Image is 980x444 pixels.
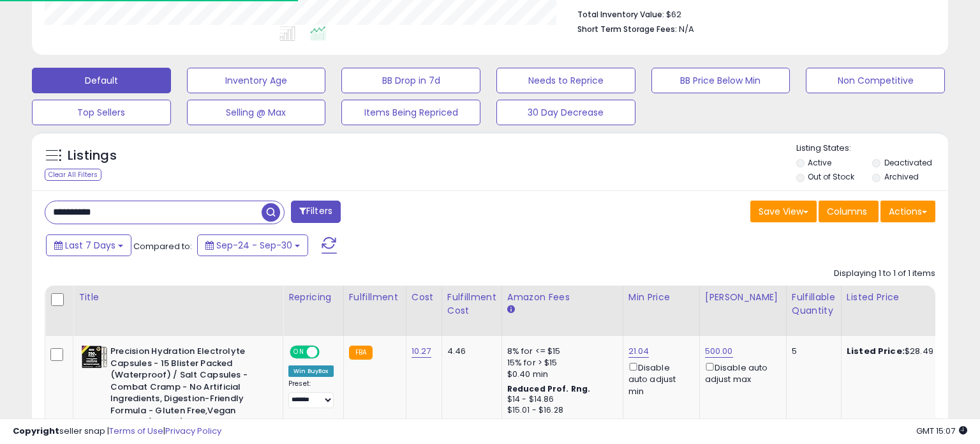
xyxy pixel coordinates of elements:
div: Win BuyBox [288,365,334,377]
button: Save View [750,201,817,222]
button: Items Being Repriced [341,100,480,125]
label: Out of Stock [808,171,854,182]
h5: Listings [68,147,117,165]
div: Fulfillment Cost [447,291,496,318]
button: Actions [880,201,935,222]
button: Last 7 Days [46,234,131,256]
div: 15% for > $15 [507,357,613,369]
b: Precision Hydration Electrolyte Capsules - 15 Blister Packed (Waterproof) / Salt Capsules - Comba... [110,346,265,432]
button: Selling @ Max [187,100,326,125]
span: Sep-24 - Sep-30 [216,239,292,252]
div: Clear All Filters [45,169,101,181]
span: 2025-10-8 15:07 GMT [916,425,967,437]
span: OFF [318,347,338,358]
div: Fulfillable Quantity [792,291,836,318]
div: 5 [792,346,831,357]
small: FBA [349,346,373,360]
img: 61bh6cklXNL._SL40_.jpg [82,346,107,368]
button: Default [32,68,171,93]
span: N/A [679,23,694,35]
div: Listed Price [847,291,957,304]
label: Archived [884,171,919,182]
button: Non Competitive [806,68,945,93]
div: $0.40 min [507,369,613,380]
button: 30 Day Decrease [496,100,635,125]
p: Listing States: [796,142,949,155]
b: Listed Price: [847,345,905,357]
label: Active [808,157,831,168]
b: Short Term Storage Fees: [577,24,677,34]
span: Compared to: [133,240,192,252]
button: BB Drop in 7d [341,68,480,93]
span: Columns [827,205,867,218]
div: $28.49 [847,346,953,357]
strong: Copyright [13,425,59,437]
a: 21.04 [628,345,650,358]
b: Reduced Prof. Rng. [507,383,591,394]
label: Deactivated [884,157,932,168]
div: 8% for <= $15 [507,346,613,357]
button: Columns [819,201,879,222]
li: $62 [577,6,926,21]
div: [PERSON_NAME] [705,291,781,304]
button: Top Sellers [32,100,171,125]
button: Needs to Reprice [496,68,635,93]
div: Fulfillment [349,291,401,304]
a: 10.27 [412,345,431,358]
span: Last 7 Days [65,239,115,252]
div: Preset: [288,379,334,408]
a: 500.00 [705,345,733,358]
div: Cost [412,291,436,304]
div: $15.01 - $16.28 [507,405,613,416]
span: ON [291,347,307,358]
div: $14 - $14.86 [507,394,613,405]
a: Privacy Policy [165,425,221,437]
div: Min Price [628,291,694,304]
small: Amazon Fees. [507,304,515,316]
div: Title [78,291,278,304]
div: Disable auto adjust max [705,360,776,385]
button: Inventory Age [187,68,326,93]
button: Sep-24 - Sep-30 [197,234,308,256]
button: Filters [291,201,341,223]
div: Disable auto adjust min [628,360,690,397]
div: seller snap | | [13,425,221,438]
div: Displaying 1 to 1 of 1 items [834,268,935,280]
button: BB Price Below Min [651,68,791,93]
div: 4.46 [447,346,492,357]
a: Terms of Use [109,425,163,437]
b: Total Inventory Value: [577,9,664,20]
div: Amazon Fees [507,291,618,304]
div: Repricing [288,291,338,304]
